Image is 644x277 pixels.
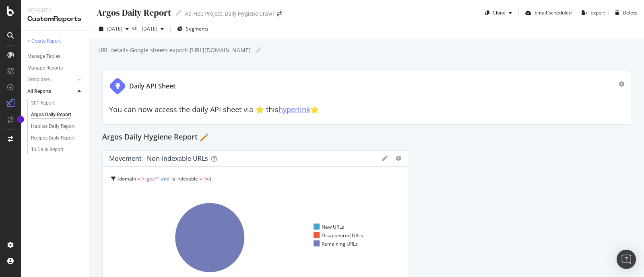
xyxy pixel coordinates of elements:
[314,224,344,230] div: New URLs
[277,11,282,16] div: arrow-right-arrow-left
[27,76,50,84] div: Templates
[27,87,51,96] div: All Reports
[171,175,198,182] span: Is Indexable
[141,175,159,182] span: Argos/*
[31,146,64,154] div: Tu Daily Report
[396,156,401,161] div: gear
[482,6,515,19] button: Clone
[102,131,631,144] div: Argos Daily Hygiene Report 🪥
[27,64,83,72] a: Manage Reports
[314,240,358,247] div: Remaining URLs
[96,6,171,19] div: Argos Daily Report
[27,37,83,45] a: + Create Report
[314,232,363,239] div: Disappeared URLs
[27,37,61,45] div: + Create Report
[31,134,83,142] a: Recipes Daily Report
[31,99,55,107] div: 301 Report
[161,175,169,182] span: and
[27,14,83,24] div: CustomReports
[256,47,261,53] i: Edit report name
[578,6,605,19] button: Export
[186,25,208,32] span: Segments
[17,116,24,123] div: Tooltip anchor
[27,6,83,14] div: Reports
[27,87,75,96] a: All Reports
[27,76,75,84] a: Templates
[623,9,638,16] div: Delete
[493,9,506,16] div: Clone
[31,122,83,131] a: Habitat Daily Report
[612,6,638,19] button: Delete
[27,64,63,72] div: Manage Reports
[617,250,636,269] div: Open Intercom Messenger
[31,146,83,154] a: Tu Daily Report
[174,23,212,35] button: Segments
[137,175,140,182] span: =
[199,175,202,182] span: =
[31,111,83,119] a: Argos Daily Report
[138,25,157,32] span: 2025 Sep. 10th
[138,23,167,35] button: [DATE]
[279,105,310,114] a: hyperlink
[27,52,83,61] a: Manage Tables
[97,46,251,54] div: URL details Google sheets export: [URL][DOMAIN_NAME]
[176,10,182,16] i: Edit report name
[31,122,75,131] div: Habitat Daily Report
[102,131,208,144] h2: Argos Daily Hygiene Report 🪥
[31,111,71,119] div: Argos Daily Report
[96,23,132,35] button: [DATE]
[107,25,122,32] span: 2025 Oct. 8th
[119,175,136,182] span: domain
[590,9,605,16] div: Export
[109,106,624,114] h2: You can now access the daily API sheet via ⭐️ this ⭐️
[129,82,175,91] div: Daily API Sheet
[203,175,210,182] span: No
[522,6,572,19] button: Email Scheduled
[109,154,208,162] div: Movement - non-indexable URLs
[185,10,274,18] div: Ad-Hoc Project: Daily Hygiene Crawl
[102,71,631,125] div: Daily API SheetYou can now access the daily API sheet via ⭐️ thishyperlink⭐️
[535,9,572,16] div: Email Scheduled
[27,52,60,61] div: Manage Tables
[619,81,624,87] div: gear
[31,134,75,142] div: Recipes Daily Report
[31,99,83,107] a: 301 Report
[132,25,138,31] span: vs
